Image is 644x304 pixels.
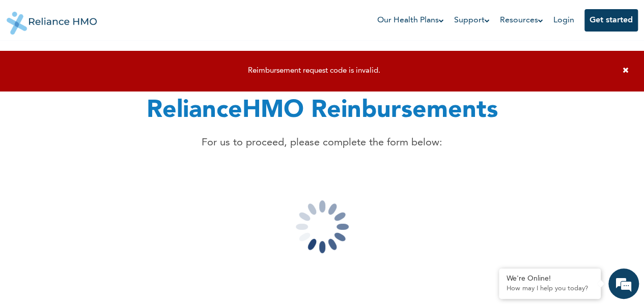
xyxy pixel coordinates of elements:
[10,67,618,76] div: Reimbursement request code is invalid.
[147,93,498,129] h1: RelianceHMO Reinbursements
[507,275,593,283] div: We're Online!
[584,9,638,32] button: Get started
[377,14,444,26] a: Our Health Plans
[454,14,490,26] a: Support
[7,4,97,35] img: Reliance HMO's Logo
[500,14,543,26] a: Resources
[553,16,574,24] a: Login
[271,176,373,278] img: loading...
[147,135,498,150] p: For us to proceed, please complete the form below:
[507,285,593,293] p: How may I help you today?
